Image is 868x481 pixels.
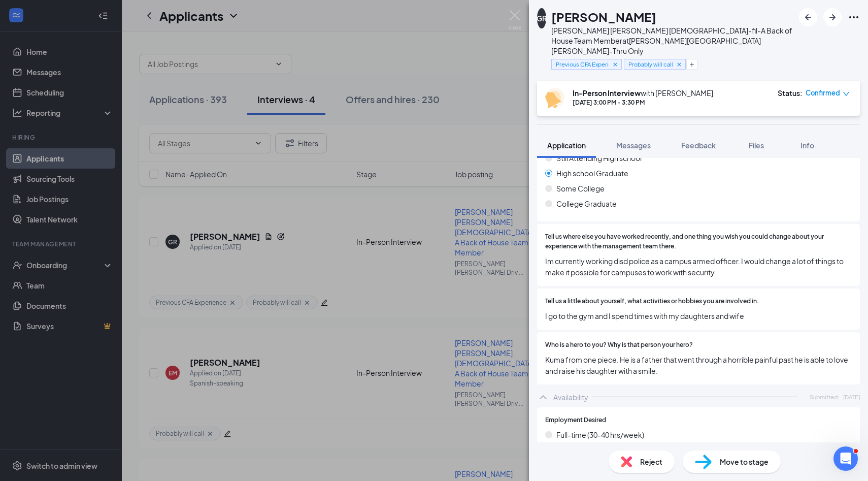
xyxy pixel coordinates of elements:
div: GR [537,13,547,23]
div: [PERSON_NAME] [PERSON_NAME] [DEMOGRAPHIC_DATA]-fil-A Back of House Team Member at [PERSON_NAME][G... [551,25,794,56]
svg: ArrowRight [826,11,839,23]
span: down [843,90,850,98]
span: College Graduate [556,198,617,209]
span: [DATE] [843,393,860,401]
span: Employment Desired [545,415,606,425]
div: [DATE] 3:00 PM - 3:30 PM [573,98,713,107]
span: Still Attending High school [556,152,642,164]
span: Feedback [681,141,716,150]
div: Status : [778,88,803,98]
iframe: Intercom live chat [833,446,858,471]
span: Application [547,141,586,150]
span: Reject [640,456,662,467]
svg: Ellipses [848,11,860,23]
span: Who is a hero to you? Why is that person your hero? [545,340,693,350]
svg: Plus [689,61,695,68]
span: Files [749,141,764,150]
button: Plus [686,59,697,70]
svg: ChevronUp [537,391,549,403]
span: I go to the gym and I spend times with my daughters and wife [545,310,852,322]
span: High school Graduate [556,168,628,179]
svg: ArrowLeftNew [802,11,814,23]
h1: [PERSON_NAME] [551,8,656,25]
svg: Cross [676,61,683,68]
b: In-Person Interview [573,88,641,98]
span: Info [800,141,814,150]
span: Messages [616,141,651,150]
span: Previous CFA Experience [556,60,609,69]
span: Full-time (30-40 hrs/week) [556,429,644,440]
span: Some College [556,183,605,194]
span: Confirmed [806,88,840,98]
span: Tell us where else you have worked recently, and one thing you wish you could change about your e... [545,232,852,251]
span: Kuma from one piece. He is a father that went through a horrible painful past he is able to love ... [545,354,852,376]
span: Submitted: [810,393,839,401]
div: with [PERSON_NAME] [573,88,713,98]
span: Move to stage [720,456,769,467]
span: Tell us a little about yourself, what activities or hobbies you are involved in. [545,297,759,306]
button: ArrowLeftNew [799,8,817,26]
svg: Cross [612,61,619,68]
button: ArrowRight [823,8,842,26]
span: Im currently working disd police as a campus armed officer. I would change a lot of things to mak... [545,255,852,278]
div: Availability [553,392,588,402]
span: Probably will call [628,60,673,69]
